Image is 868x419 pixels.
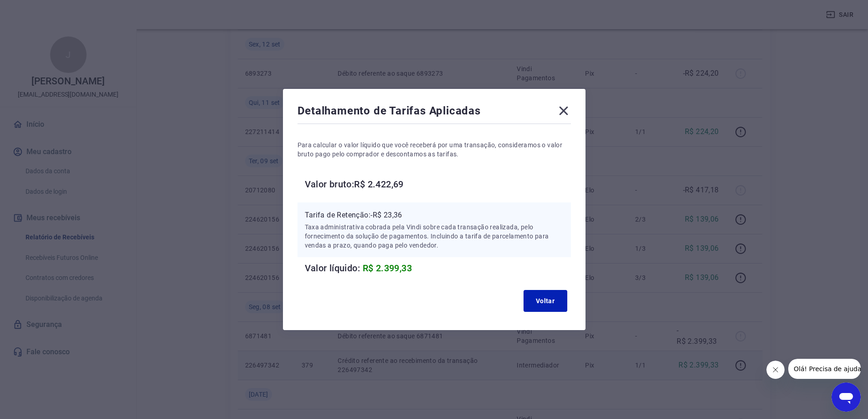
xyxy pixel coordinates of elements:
p: Para calcular o valor líquido que você receberá por uma transação, consideramos o valor bruto pag... [298,140,571,159]
div: Detalhamento de Tarifas Aplicadas [298,103,571,122]
span: R$ 2.399,33 [363,263,412,274]
h6: Valor bruto: R$ 2.422,69 [305,177,571,191]
p: Taxa administrativa cobrada pela Vindi sobre cada transação realizada, pelo fornecimento da soluç... [305,222,564,250]
iframe: Botão para abrir a janela de mensagens [832,383,861,412]
iframe: Fechar mensagem [766,361,785,379]
span: Olá! Precisa de ajuda? [5,6,77,14]
button: Voltar [524,290,567,312]
h6: Valor líquido: [305,261,571,275]
iframe: Mensagem da empresa [788,359,861,379]
p: Tarifa de Retenção: -R$ 23,36 [305,210,564,221]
